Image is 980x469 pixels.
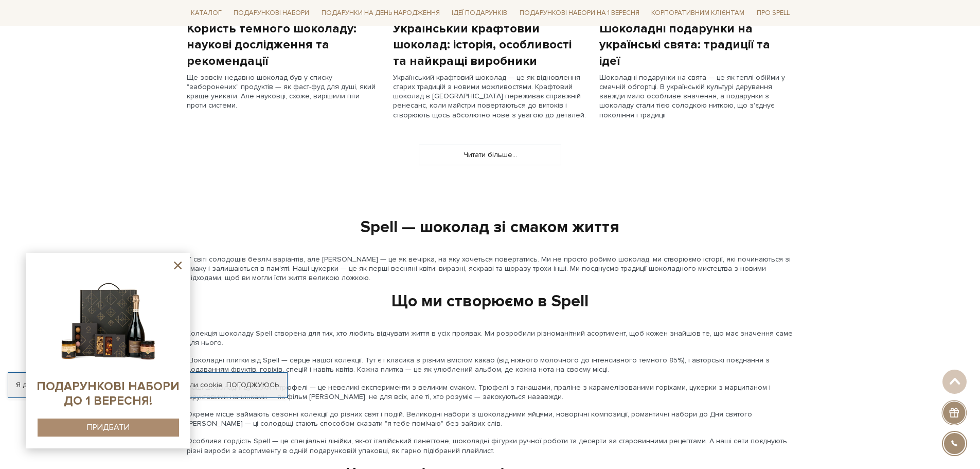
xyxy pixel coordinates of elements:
a: Подарункові набори на 1 Вересня [515,4,644,22]
div: Ще зовсім недавно шоколад був у списку "заборонених" продуктів — як фаст-фуд для душі, який краще... [187,73,381,111]
a: Ідеї подарунків [448,5,511,21]
a: Подарункові набори [229,5,313,21]
p: Окреме місце займають сезонні колекції до різних свят і подій. Великодні набори з шоколадними яйц... [187,410,794,428]
div: Користь темного шоколаду: наукові дослідження та рекомендації [187,21,381,69]
div: Spell — шоколад зі смаком життя [181,217,800,238]
a: Погоджуюсь [226,380,279,390]
p: У світі солодощів безліч варіантів, але [PERSON_NAME] — це як вечірка, на яку хочеться повертатис... [187,255,794,283]
a: Каталог [187,5,226,21]
p: Особлива гордість Spell — це спеціальні лінійки, як-от італійський панеттоне, шоколадні фігурки р... [187,437,794,455]
p: Шоколадні плитки від Spell — серце нашої колекції. Тут є і класика з різним вмістом какао (від ні... [187,356,794,374]
div: Що ми створюємо в Spell [181,291,800,312]
div: Український крафтовий шоколад: історія, особливості та найкращі виробники [393,21,587,69]
div: Шоколадні подарунки на українські свята: традиції та ідеї [599,21,793,69]
a: Подарунки на День народження [317,5,444,21]
a: Про Spell [753,5,794,21]
p: Колекція шоколаду Spell створена для тих, хто любить відчувати життя в усіх проявах. Ми розробили... [187,329,794,348]
div: Шоколадні подарунки на свята — це як теплі обійми у смачній обгортці. В українській культурі дару... [599,73,793,120]
a: Читати більше... [419,145,561,165]
a: файли cookie [176,380,223,389]
p: Наші шоколадні цукерки й трюфелі — це невеликі експерименти з великим смаком. Трюфелі з ганашами,... [187,383,794,402]
a: Корпоративним клієнтам [647,4,749,22]
div: Український крафтовий шоколад — це як відновлення старих традицій з новими можливостями. Крафтови... [393,73,587,120]
div: Я дозволяю [DOMAIN_NAME] використовувати [8,380,287,390]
